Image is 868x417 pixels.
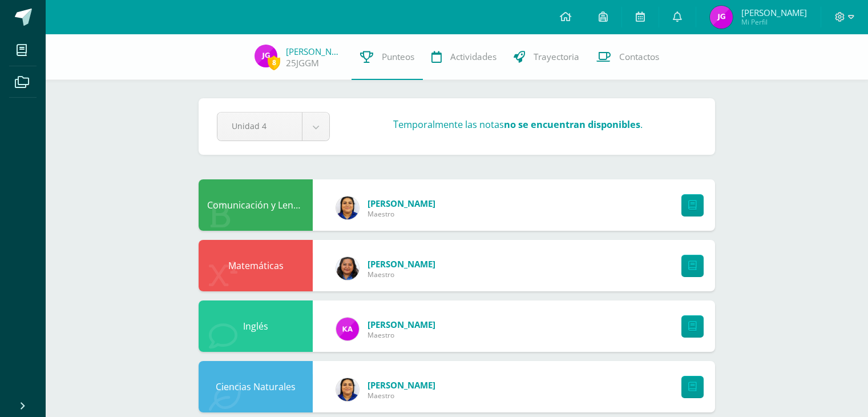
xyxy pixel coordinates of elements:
strong: no se encuentran disponibles [504,118,640,131]
a: Actividades [423,34,505,80]
span: [PERSON_NAME] [368,258,435,270]
span: Trayectoria [534,51,579,63]
a: Unidad 4 [217,113,329,141]
span: [PERSON_NAME] [741,7,807,18]
span: Contactos [619,51,659,63]
img: 4b944cd152fa08f9135bb134d888d705.png [336,318,359,340]
span: Mi Perfil [741,17,807,27]
span: Maestro [368,209,435,219]
span: Maestro [368,330,435,340]
div: Inglés [199,300,313,352]
h3: Temporalmente las notas . [393,118,643,131]
img: e53fb49ff92467cbee4bd8ed957495f0.png [710,6,733,29]
div: Ciencias Naturales [199,361,313,412]
span: Punteos [382,51,414,63]
span: [PERSON_NAME] [368,198,435,209]
span: Maestro [368,270,435,279]
span: Unidad 4 [232,113,288,139]
img: 18999b0c88c0c89f4036395265363e11.png [336,378,359,401]
img: e53fb49ff92467cbee4bd8ed957495f0.png [255,45,277,67]
a: Trayectoria [505,34,588,80]
span: 8 [268,55,280,70]
div: Comunicación y Lenguaje [199,179,313,231]
a: 25JGGM [286,57,319,69]
span: Maestro [368,391,435,400]
span: Actividades [450,51,496,63]
span: [PERSON_NAME] [368,319,435,330]
span: [PERSON_NAME] [368,379,435,391]
a: Contactos [588,34,668,80]
img: 18999b0c88c0c89f4036395265363e11.png [336,197,359,219]
a: [PERSON_NAME] [286,46,343,57]
img: 69811a18efaaf8681e80bc1d2c1e08b6.png [336,257,359,280]
div: Matemáticas [199,240,313,291]
a: Punteos [352,34,423,80]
